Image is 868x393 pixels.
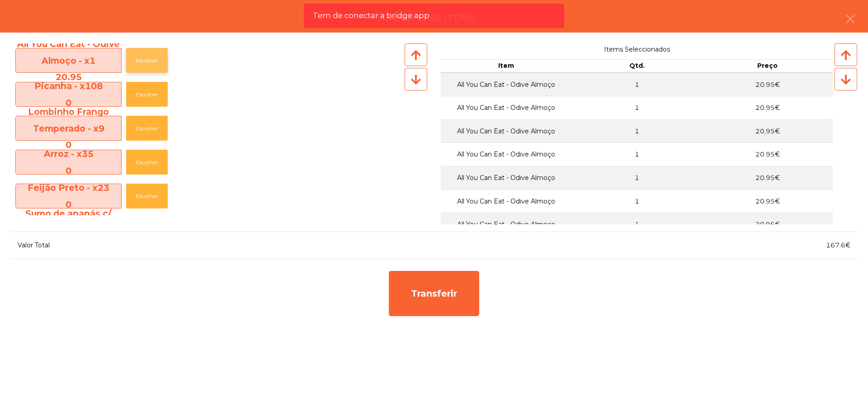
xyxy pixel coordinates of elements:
td: 20.95€ [702,189,833,213]
span: Tem de conectar a bridge app [313,10,429,21]
span: Sumo de ananás c/ hortelã - x3 [16,205,121,255]
td: 20.95€ [702,142,833,166]
span: Valor Total [18,241,50,249]
span: 167.6€ [826,241,850,249]
td: 1 [571,213,702,236]
td: All You Can Eat - Odive Almoço [441,119,571,143]
td: 20.95€ [702,96,833,119]
div: 0 [16,95,121,111]
div: 20.95 [16,69,121,85]
th: Item [441,59,571,73]
td: 20.95€ [702,166,833,189]
button: Escolher [126,48,168,73]
div: 0 [16,162,121,179]
td: All You Can Eat - Odive Almoço [441,73,571,96]
td: 1 [571,96,702,119]
div: 0 [16,196,121,213]
td: All You Can Eat - Odive Almoço [441,96,571,119]
td: 20.95€ [702,213,833,236]
td: All You Can Eat - Odive Almoço [441,142,571,166]
button: Escolher [126,82,168,107]
th: Qtd. [571,59,702,73]
td: All You Can Eat - Odive Almoço [441,213,571,236]
button: Escolher [126,150,168,175]
button: Escolher [126,116,168,141]
td: 1 [571,142,702,166]
td: All You Can Eat - Odive Almoço [441,189,571,213]
span: All You Can Eat - Odive Almoço - x1 [16,36,121,85]
td: 20.95€ [702,73,833,96]
span: Picanha - x108 [16,78,121,111]
button: Escolher [126,184,168,208]
td: 20.95€ [702,119,833,143]
td: 1 [571,73,702,96]
td: 1 [571,189,702,213]
td: 1 [571,166,702,189]
div: 0 [16,137,121,153]
td: 1 [571,119,702,143]
span: Lombinho Frango Temperado - x9 [16,104,121,153]
div: Transferir [389,271,479,316]
th: Preço [702,59,833,73]
span: Items Seleccionados [441,43,833,56]
td: All You Can Eat - Odive Almoço [441,166,571,189]
span: Feijão Preto - x23 [16,180,121,213]
span: Arroz - x35 [16,146,121,179]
